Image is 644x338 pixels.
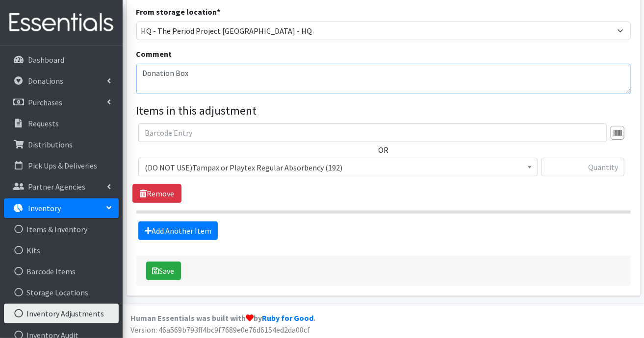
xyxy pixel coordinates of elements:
p: Donations [28,76,63,86]
label: Comment [136,48,172,60]
a: Storage Locations [4,283,119,302]
p: Inventory [28,203,61,213]
strong: Human Essentials was built with by . [130,313,315,323]
a: Requests [4,114,119,133]
a: Distributions [4,135,119,154]
span: (DO NOT USE)Tampax or Playtex Regular Absorbency (192) [145,161,531,174]
p: Dashboard [28,55,64,65]
a: Remove [132,184,181,203]
a: Donations [4,71,119,91]
span: (DO NOT USE)Tampax or Playtex Regular Absorbency (192) [138,158,538,176]
button: Save [146,262,181,280]
p: Distributions [28,140,73,149]
input: Barcode Entry [138,123,607,142]
a: Kits [4,241,119,260]
a: Pick Ups & Deliveries [4,156,119,175]
img: HumanEssentials [4,6,119,39]
a: Items & Inventory [4,219,119,239]
abbr: required [217,7,221,17]
a: Purchases [4,93,119,112]
p: Requests [28,119,59,128]
legend: Items in this adjustment [136,102,631,120]
a: Inventory Adjustments [4,304,119,323]
a: Inventory [4,198,119,218]
label: From storage location [136,6,221,18]
span: Version: 46a569b793ff4bc9f7689e0e76d6154ed2da00cf [130,325,310,335]
p: Partner Agencies [28,182,85,192]
a: Add Another Item [138,221,218,240]
p: Pick Ups & Deliveries [28,161,97,170]
label: OR [378,144,388,156]
a: Barcode Items [4,262,119,281]
a: Ruby for Good [262,313,313,323]
a: Dashboard [4,50,119,70]
a: Partner Agencies [4,177,119,196]
input: Quantity [541,158,624,176]
p: Purchases [28,97,62,107]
